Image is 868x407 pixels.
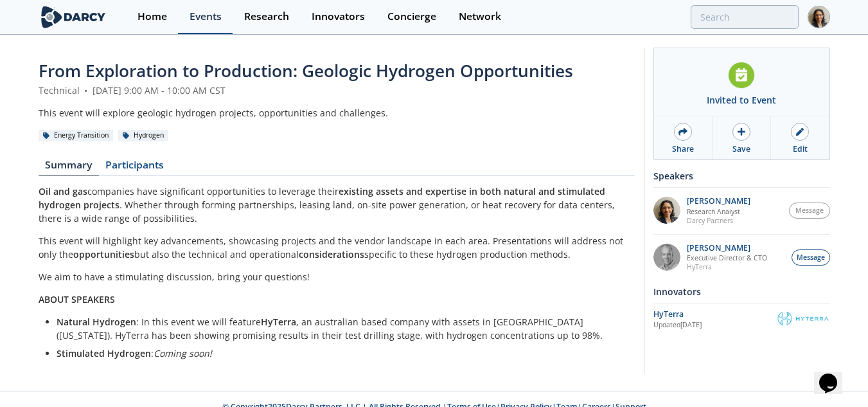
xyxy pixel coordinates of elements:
div: Save [732,143,750,155]
strong: considerations [299,248,364,260]
div: Innovators [653,280,830,303]
p: Research Analyst [687,207,750,216]
p: Darcy Partners [687,216,750,225]
p: Executive Director & CTO [687,253,767,262]
span: From Exploration to Production: Geologic Hydrogen Opportunities [39,59,573,82]
img: 823c691b-f1a1-4805-8343-d7a88051a90f [653,244,680,271]
strong: opportunities [73,248,134,260]
p: companies have significant opportunities to leverage their . Whether through forming partnerships... [39,185,635,225]
a: Summary [39,160,99,176]
em: Coming soon! [154,347,212,359]
div: Events [190,12,222,22]
button: Message [789,203,830,219]
div: Energy Transition [39,130,114,141]
p: [PERSON_NAME] [687,197,750,206]
strong: Stimulated Hydrogen [57,347,151,359]
button: Message [792,249,830,266]
div: Updated [DATE] [653,320,776,330]
strong: existing assets and expertise in both natural and stimulated hydrogen projects [39,185,605,211]
img: HyTerra [776,311,830,327]
img: c7853a51-1468-4088-b60a-9a0c03f2ba18 [653,197,680,224]
div: Network [459,12,501,22]
img: Profile [808,6,830,28]
p: : In this event we will feature , an australian based company with assets in [GEOGRAPHIC_DATA] ([... [57,315,626,342]
input: Advanced Search [691,5,799,29]
div: Research [244,12,289,22]
div: Share [672,143,694,155]
div: Innovators [312,12,365,22]
div: Speakers [653,165,830,187]
span: • [82,84,90,96]
p: : [57,347,626,360]
div: This event will explore geologic hydrogen projects, opportunities and challenges. [39,106,635,120]
span: Message [795,206,824,216]
a: Participants [99,160,171,176]
a: HyTerra Updated[DATE] HyTerra [653,308,830,330]
span: Message [797,253,825,263]
strong: Oil and gas [39,185,87,197]
strong: Natural Hydrogen [57,316,136,328]
iframe: chat widget [814,356,855,394]
p: [PERSON_NAME] [687,244,767,253]
p: HyTerra [687,262,767,271]
div: HyTerra [653,309,776,320]
a: Edit [771,116,829,159]
p: We aim to have a stimulating discussion, bring your questions! [39,270,635,284]
div: Home [137,12,167,22]
p: This event will highlight key advancements, showcasing projects and the vendor landscape in each ... [39,234,635,261]
div: Technical [DATE] 9:00 AM - 10:00 AM CST [39,84,635,97]
div: Invited to Event [707,93,776,107]
div: Concierge [387,12,436,22]
strong: ABOUT SPEAKERS [39,293,115,305]
img: logo-wide.svg [39,6,109,28]
div: Edit [793,143,808,155]
strong: HyTerra [261,316,296,328]
div: Hydrogen [118,130,169,141]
